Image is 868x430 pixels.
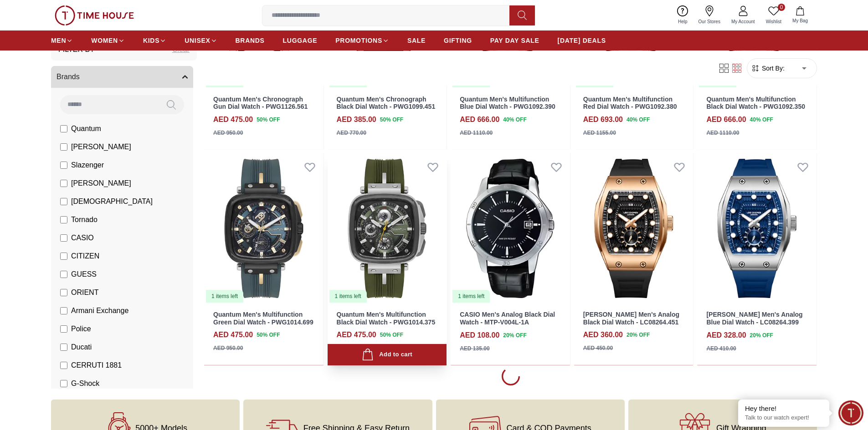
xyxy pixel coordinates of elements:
span: Quantum [71,123,101,134]
h4: AED 360.00 [583,329,623,340]
input: CITIZEN [60,253,67,260]
span: Wishlist [762,18,785,25]
span: 20 % OFF [627,331,650,339]
div: Hey there! [745,404,822,413]
img: Quantum Men's Multifunction Black Dial Watch - PWG1014.375 [328,153,447,304]
a: Quantum Men's Multifunction Blue Dial Watch - PWG1092.390 [460,96,555,111]
span: PAY DAY SALE [490,36,539,45]
h4: AED 475.00 [337,329,376,340]
a: GIFTING [444,32,472,49]
span: GIFTING [444,36,472,45]
button: Brands [51,66,193,88]
span: WOMEN [91,36,118,45]
span: Help [674,18,691,25]
a: Quantum Men's Multifunction Black Dial Watch - PWG1014.375 [337,311,436,326]
div: AED 950.00 [213,344,243,352]
span: SALE [407,36,426,45]
input: Police [60,325,67,333]
button: My Bag [787,5,813,26]
div: AED 135.00 [460,344,489,353]
h4: AED 328.00 [706,330,746,341]
span: 20 % OFF [503,331,526,339]
a: UNISEX [185,32,217,49]
p: Talk to our watch expert! [745,414,822,422]
input: [PERSON_NAME] [60,180,67,187]
a: Quantum Men's Multifunction Green Dial Watch - PWG1014.6991 items left [204,153,324,304]
img: ... [55,5,134,25]
span: ORIENT [71,287,98,298]
span: GUESS [71,269,97,280]
span: 50 % OFF [380,116,403,124]
a: KIDS [143,32,166,49]
a: BRANDS [236,32,265,49]
a: CASIO Men's Analog Black Dial Watch - MTP-V004L-1A1 items left [451,153,570,304]
img: CASIO Men's Analog Black Dial Watch - MTP-V004L-1A [451,153,570,304]
div: AED 410.00 [706,344,736,353]
span: 50 % OFF [257,116,280,124]
span: 0 [778,4,785,11]
div: AED 1155.00 [583,129,616,137]
a: MEN [51,32,73,49]
input: G-Shock [60,380,67,387]
a: Quantum Men's Multifunction Black Dial Watch - PWG1092.350 [706,96,805,111]
span: PROMOTIONS [335,36,382,45]
input: ORIENT [60,289,67,296]
a: PAY DAY SALE [490,32,539,49]
h4: AED 666.00 [706,114,746,125]
a: Our Stores [693,4,726,27]
a: LUGGAGE [283,32,318,49]
a: SALE [407,32,426,49]
img: Lee Cooper Men's Analog Blue Dial Watch - LC08264.399 [697,153,817,304]
span: [PERSON_NAME] [71,178,131,189]
span: 40 % OFF [627,116,650,124]
span: My Account [728,18,759,25]
span: 50 % OFF [380,331,403,339]
a: Quantum Men's Multifunction Red Dial Watch - PWG1092.380 [583,96,677,111]
span: CERRUTI 1881 [71,360,122,371]
a: 0Wishlist [760,4,787,27]
span: LUGGAGE [283,36,318,45]
input: Slazenger [60,162,67,169]
a: Quantum Men's Chronograph Black Dial Watch - PWG1099.451 [337,96,436,111]
span: Tornado [71,214,98,225]
div: AED 1110.00 [706,129,739,137]
h4: AED 693.00 [583,114,623,125]
input: CASIO [60,234,67,242]
div: AED 950.00 [213,129,243,137]
a: Quantum Men's Multifunction Black Dial Watch - PWG1014.3751 items left [328,153,447,304]
span: My Bag [789,17,812,24]
span: CASIO [71,233,94,243]
input: Armani Exchange [60,307,67,314]
span: MEN [51,36,66,45]
h4: AED 475.00 [213,114,253,125]
div: AED 1110.00 [460,129,493,137]
input: [DEMOGRAPHIC_DATA] [60,198,67,205]
span: [PERSON_NAME] [71,142,131,152]
h4: AED 475.00 [213,329,253,340]
a: Quantum Men's Chronograph Gun Dial Watch - PWG1126.561 [213,96,308,111]
span: 40 % OFF [503,116,526,124]
h4: AED 666.00 [460,114,499,125]
h4: AED 108.00 [460,330,499,341]
div: 1 items left [329,290,367,303]
input: Tornado [60,216,67,223]
input: CERRUTI 1881 [60,362,67,369]
img: Lee Cooper Men's Analog Black Dial Watch - LC08264.451 [574,153,693,304]
a: WOMEN [91,32,125,49]
span: CITIZEN [71,251,99,262]
button: Sort By: [751,64,785,73]
a: CASIO Men's Analog Black Dial Watch - MTP-V004L-1A [460,311,555,326]
input: Ducati [60,344,67,351]
a: [PERSON_NAME] Men's Analog Blue Dial Watch - LC08264.399 [706,311,802,326]
input: GUESS [60,271,67,278]
span: Our Stores [695,18,724,25]
div: AED 770.00 [337,129,366,137]
span: G-Shock [71,378,99,389]
img: Quantum Men's Multifunction Green Dial Watch - PWG1014.699 [204,153,324,304]
a: Help [673,4,693,27]
button: Add to cart [328,344,447,365]
div: Add to cart [362,349,412,361]
div: 1 items left [452,290,490,303]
